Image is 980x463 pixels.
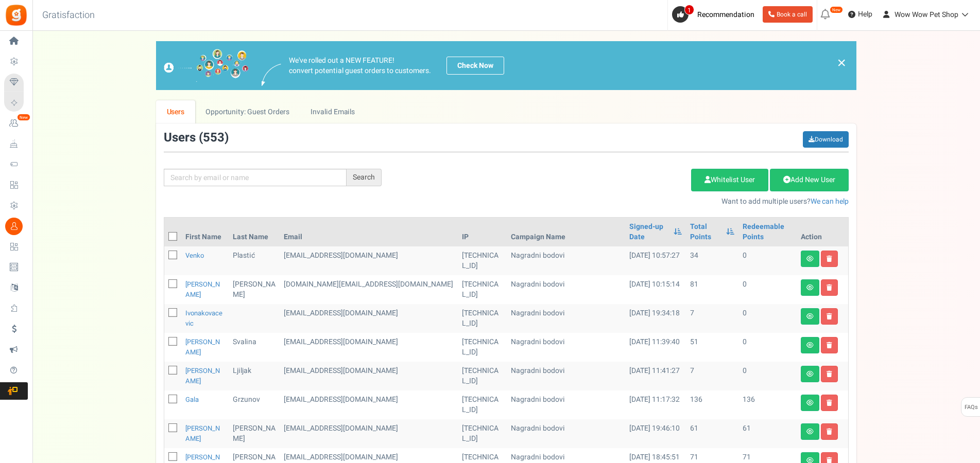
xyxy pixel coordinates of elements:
[837,57,846,69] a: ×
[691,169,768,191] a: Whitelist User
[738,362,797,390] td: 0
[895,9,958,20] span: Wow Wow Pet Shop
[280,218,458,246] th: Email
[806,313,814,319] i: View details
[830,6,843,13] em: New
[690,222,721,242] a: Total Points
[672,6,759,23] a: 1 Recommendation
[827,371,832,377] i: Delete user
[280,390,458,419] td: [EMAIL_ADDRESS][DOMAIN_NAME]
[458,362,507,390] td: [TECHNICAL_ID]
[507,275,625,304] td: Nagradni bodovi
[195,100,300,123] a: Opportunity: Guest Orders
[458,304,507,333] td: [TECHNICAL_ID]
[507,333,625,362] td: Nagradni bodovi
[507,362,625,390] td: Nagradni bodovi
[806,371,814,377] i: View details
[770,169,849,191] a: Add New User
[458,419,507,448] td: [TECHNICAL_ID]
[806,400,814,406] i: View details
[686,390,738,419] td: 136
[738,390,797,419] td: 136
[300,100,366,123] a: Invalid Emails
[686,304,738,333] td: 7
[280,419,458,448] td: [EMAIL_ADDRESS][DOMAIN_NAME]
[625,419,686,448] td: [DATE] 19:46:10
[17,114,30,121] em: New
[686,275,738,304] td: 81
[625,333,686,362] td: [DATE] 11:39:40
[458,333,507,362] td: [TECHNICAL_ID]
[686,246,738,275] td: 34
[827,256,832,262] i: Delete user
[686,419,738,448] td: 61
[827,284,832,291] i: Delete user
[763,6,813,23] a: Book a call
[185,308,222,328] a: ivonakovacevic
[458,275,507,304] td: [TECHNICAL_ID]
[738,419,797,448] td: 61
[446,57,504,75] a: Check Now
[164,131,229,145] h3: Users ( )
[262,64,281,86] img: images
[738,333,797,362] td: 0
[507,390,625,419] td: Nagradni bodovi
[507,246,625,275] td: Nagradni bodovi
[280,304,458,333] td: customer
[229,275,280,304] td: [PERSON_NAME]
[203,129,225,147] span: 553
[229,362,280,390] td: ljiljak
[806,342,814,348] i: View details
[5,4,28,27] img: Gratisfaction
[156,100,195,123] a: Users
[827,400,832,406] i: Delete user
[185,251,204,260] a: Venko
[625,246,686,275] td: [DATE] 10:57:27
[686,333,738,362] td: 51
[806,284,814,291] i: View details
[697,9,754,20] span: Recommendation
[738,304,797,333] td: 0
[738,246,797,275] td: 0
[625,390,686,419] td: [DATE] 11:17:32
[289,56,431,76] p: We've rolled out a NEW FEATURE! convert potential guest orders to customers.
[397,197,849,207] p: Want to add multiple users?
[280,275,458,304] td: customer
[743,222,793,242] a: Redeemable Points
[806,429,814,435] i: View details
[164,169,347,186] input: Search by email or name
[458,390,507,419] td: [TECHNICAL_ID]
[229,218,280,246] th: Last Name
[797,218,848,246] th: Action
[229,333,280,362] td: Svalina
[185,279,220,299] a: [PERSON_NAME]
[625,304,686,333] td: [DATE] 19:34:18
[31,5,106,26] h3: Gratisfaction
[164,49,249,82] img: images
[4,115,28,132] a: New
[625,275,686,304] td: [DATE] 10:15:14
[625,362,686,390] td: [DATE] 11:41:27
[855,9,872,20] span: Help
[827,313,832,319] i: Delete user
[686,362,738,390] td: 7
[458,218,507,246] th: IP
[280,362,458,390] td: customer
[827,342,832,348] i: Delete user
[844,6,876,23] a: Help
[229,419,280,448] td: [PERSON_NAME]
[738,275,797,304] td: 0
[185,395,199,404] a: Gala
[458,246,507,275] td: [TECHNICAL_ID]
[229,390,280,419] td: Grzunov
[229,246,280,275] td: Plastić
[684,5,694,15] span: 1
[507,419,625,448] td: Nagradni bodovi
[806,256,814,262] i: View details
[507,304,625,333] td: Nagradni bodovi
[629,222,668,242] a: Signed-up Date
[280,246,458,275] td: [EMAIL_ADDRESS][DOMAIN_NAME]
[507,218,625,246] th: Campaign Name
[811,196,849,207] a: We can help
[347,169,382,186] div: Search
